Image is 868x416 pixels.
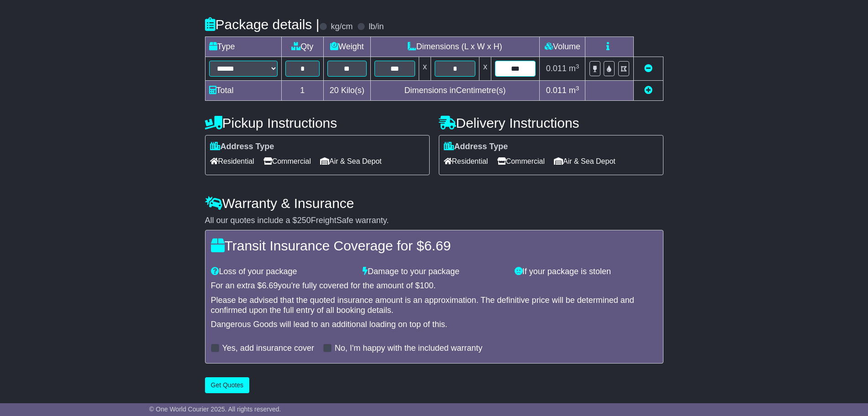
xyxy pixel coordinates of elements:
sup: 3 [576,85,579,92]
label: No, I'm happy with the included warranty [335,343,483,354]
label: kg/cm [331,22,352,32]
td: Dimensions in Centimetre(s) [370,81,540,101]
span: 6.69 [262,281,278,290]
td: 1 [281,81,324,101]
sup: 3 [576,63,579,70]
div: Dangerous Goods will lead to an additional loading on top of this. [211,320,658,330]
a: Add new item [644,86,652,95]
span: 20 [330,86,339,95]
td: Volume [540,37,585,57]
td: Weight [324,37,371,57]
div: For an extra $ you're fully covered for the amount of $ . [211,281,658,291]
h4: Delivery Instructions [439,115,663,130]
span: 250 [297,216,311,225]
label: Yes, add insurance cover [222,343,314,354]
span: 6.69 [424,238,451,253]
div: If your package is stolen [510,267,662,277]
span: Commercial [263,154,311,168]
h4: Transit Insurance Coverage for $ [211,238,658,253]
span: m [569,64,579,73]
h4: Pickup Instructions [205,115,430,130]
a: Remove this item [644,64,652,73]
span: 0.011 [546,86,567,95]
label: Address Type [444,142,508,152]
td: Type [205,37,281,57]
div: Please be advised that the quoted insurance amount is an approximation. The definitive price will... [211,296,658,315]
label: lb/in [368,22,384,32]
td: Kilo(s) [324,81,371,101]
span: © One World Courier 2025. All rights reserved. [149,406,281,413]
td: Qty [281,37,324,57]
span: 100 [420,281,433,290]
span: Residential [444,154,488,168]
td: Total [205,81,281,101]
span: m [569,86,579,95]
span: Commercial [497,154,545,168]
div: Loss of your package [206,267,358,277]
td: x [479,57,491,81]
button: Get Quotes [205,377,250,393]
span: Air & Sea Depot [554,154,615,168]
td: Dimensions (L x W x H) [370,37,540,57]
td: x [419,57,431,81]
span: Residential [210,154,254,168]
span: Air & Sea Depot [320,154,382,168]
h4: Package details | [205,17,320,32]
label: Address Type [210,142,274,152]
h4: Warranty & Insurance [205,196,663,211]
div: Damage to your package [358,267,510,277]
span: 0.011 [546,64,567,73]
div: All our quotes include a $ FreightSafe warranty. [205,216,663,226]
